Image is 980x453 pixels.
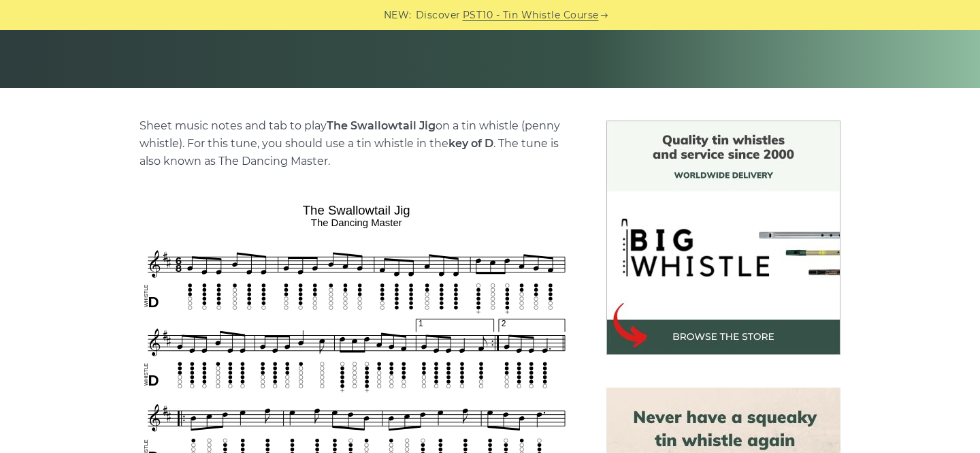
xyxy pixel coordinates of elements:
[384,7,412,23] span: NEW:
[140,117,574,170] p: Sheet music notes and tab to play on a tin whistle (penny whistle). For this tune, you should use...
[448,137,493,150] strong: key of D
[416,7,461,23] span: Discover
[463,7,599,23] a: PST10 - Tin Whistle Course
[327,119,436,132] strong: The Swallowtail Jig
[606,121,840,355] img: BigWhistle Tin Whistle Store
